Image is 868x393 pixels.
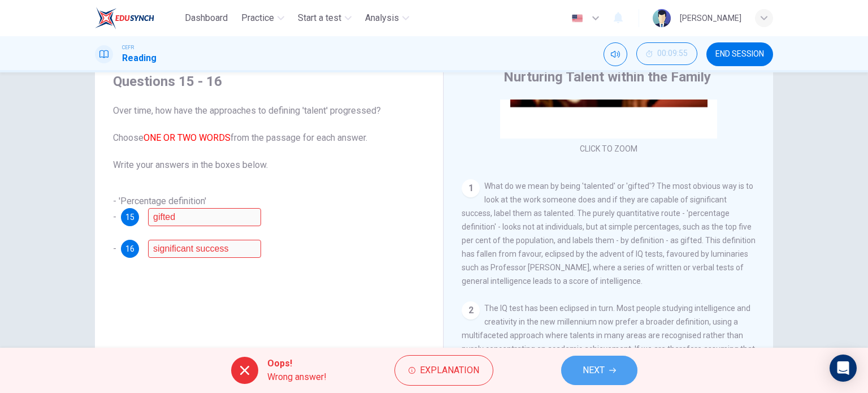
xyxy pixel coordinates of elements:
span: CEFR [122,44,134,51]
h4: Questions 15 - 16 [113,72,425,90]
div: Mute [604,42,627,66]
span: 00:09:55 [657,49,688,58]
span: Wrong answer! [267,370,327,384]
span: Oops! [267,357,327,370]
span: 16 [125,245,134,253]
img: Profile picture [653,9,671,27]
span: Over time, how have the approaches to defining 'talent' progressed? Choose from the passage for e... [113,104,425,172]
span: NEXT [583,362,605,378]
button: Start a test [293,8,356,28]
input: IQ; intelligence; IQ tests; IQ test; [148,208,261,226]
h1: Reading [122,51,157,65]
span: - 'Percentage definition' - [113,196,206,222]
img: en [570,14,584,23]
button: Analysis [361,8,414,28]
span: 15 [125,213,134,221]
span: Start a test [298,11,341,25]
span: What do we mean by being 'talented' or 'gifted'? The most obvious way is to look at the work some... [462,182,756,286]
input: multifaceted; multifaceted approach; [148,240,261,258]
span: - [113,243,116,254]
font: ONE OR TWO WORDS [144,132,231,143]
div: Open Intercom Messenger [830,355,857,382]
span: Practice [241,11,274,25]
button: Dashboard [180,8,232,28]
img: EduSynch logo [95,7,154,29]
h4: Nurturing Talent within the Family [504,68,711,86]
div: 2 [462,301,480,319]
div: Hide [636,42,697,66]
div: 1 [462,179,480,197]
span: END SESSION [715,50,764,59]
span: Explanation [420,362,479,378]
button: Explanation [394,355,493,386]
button: Practice [237,8,289,28]
button: END SESSION [706,42,773,66]
div: [PERSON_NAME] [680,11,741,25]
button: NEXT [561,356,637,385]
span: Dashboard [185,11,228,25]
button: 00:09:55 [636,42,697,65]
span: Analysis [365,11,399,25]
a: EduSynch logo [95,7,180,29]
